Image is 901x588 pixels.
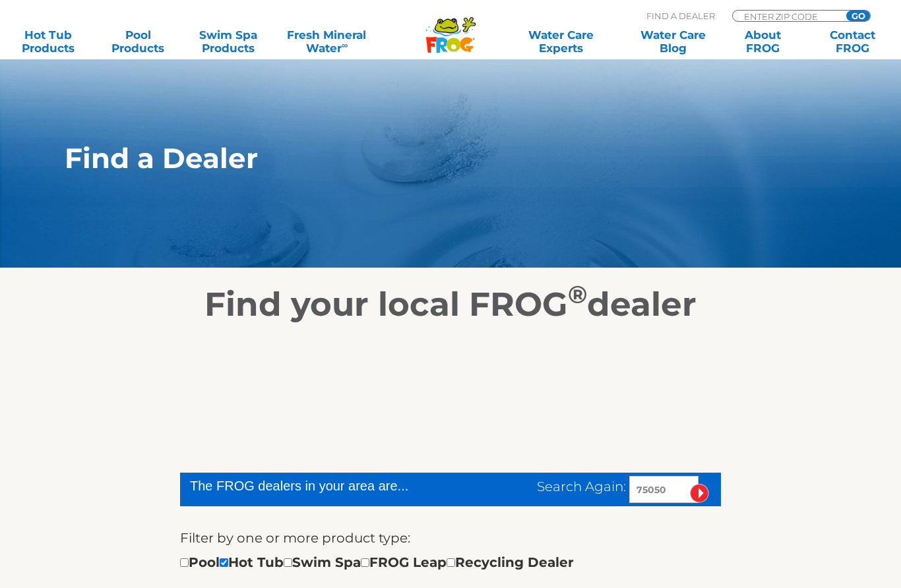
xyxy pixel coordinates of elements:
[846,11,870,21] input: GO
[65,142,775,174] h1: Find a Dealer
[180,552,574,573] div: Pool Hot Tub Swim Spa FROG Leap Recycling Dealer
[504,28,617,55] a: Water CareExperts
[646,10,715,22] p: Find A Dealer
[818,28,888,55] a: ContactFROG
[728,28,798,55] a: AboutFROG
[690,484,709,503] input: Submit
[180,527,410,548] label: Filter by one or more product type:
[568,279,587,309] sup: ®
[13,28,83,55] a: Hot TubProducts
[103,28,173,55] a: PoolProducts
[45,285,856,324] h2: Find your local FROG dealer
[193,28,263,55] a: Swim SpaProducts
[342,40,348,50] sup: ∞
[743,11,832,22] input: Zip Code Form
[190,476,456,496] div: The FROG dealers in your area are...
[638,28,708,55] a: Water CareBlog
[537,479,626,494] span: Search Again:
[283,28,371,55] a: Fresh MineralWater∞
